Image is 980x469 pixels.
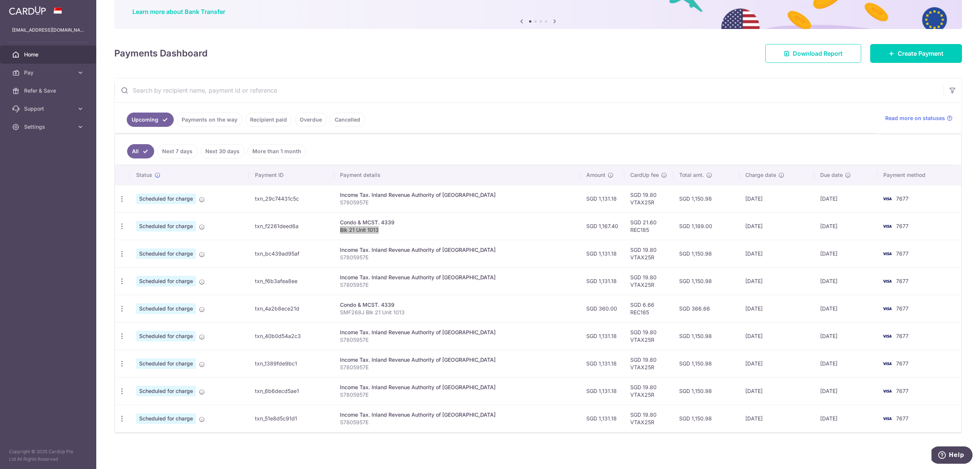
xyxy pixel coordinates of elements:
td: SGD 1,131.18 [580,405,624,432]
img: Bank Card [880,359,895,368]
p: S7805957E [340,281,574,289]
td: [DATE] [814,240,877,267]
span: Status [136,171,152,179]
a: Create Payment [870,44,962,63]
td: txn_f2261deed6a [249,212,334,240]
td: [DATE] [739,185,815,212]
span: Scheduled for charge [136,413,196,424]
img: Bank Card [880,332,895,341]
td: [DATE] [814,295,877,322]
div: Condo & MCST. 4339 [340,301,574,309]
td: SGD 1,150.98 [673,405,739,432]
p: Blk 21 Unit 1013 [340,226,574,234]
td: SGD 19.80 VTAX25R [624,267,673,295]
a: Upcoming [127,113,174,127]
td: SGD 19.80 VTAX25R [624,185,673,212]
p: S7805957E [340,391,574,399]
th: Payment ID [249,165,334,185]
span: 7677 [896,388,909,394]
span: Create Payment [898,49,944,58]
td: SGD 19.80 VTAX25R [624,377,673,405]
td: txn_6b6decd5ae1 [249,377,334,405]
span: Scheduled for charge [136,331,196,341]
td: SGD 1,131.18 [580,240,624,267]
td: [DATE] [739,350,815,377]
a: Cancelled [330,113,365,127]
span: Home [24,51,74,58]
td: SGD 19.80 VTAX25R [624,322,673,350]
p: S7805957E [340,199,574,206]
td: SGD 1,150.98 [673,267,739,295]
span: 7677 [896,305,909,312]
td: [DATE] [814,350,877,377]
img: Bank Card [880,304,895,313]
td: SGD 1,150.98 [673,350,739,377]
th: Payment method [877,165,961,185]
span: Scheduled for charge [136,276,196,286]
img: Bank Card [880,387,895,396]
span: Scheduled for charge [136,303,196,314]
td: SGD 1,150.98 [673,240,739,267]
td: txn_1389fde9bc1 [249,350,334,377]
td: [DATE] [739,322,815,350]
span: 7677 [896,223,909,229]
td: SGD 1,189.00 [673,212,739,240]
span: Refer & Save [24,87,74,94]
td: [DATE] [814,185,877,212]
span: Scheduled for charge [136,221,196,231]
img: Bank Card [880,249,895,258]
td: txn_f6b3afea8ee [249,267,334,295]
div: Income Tax. Inland Revenue Authority of [GEOGRAPHIC_DATA] [340,191,574,199]
span: Help [17,5,33,12]
td: txn_4a2b8ece21d [249,295,334,322]
a: Download Report [765,44,861,63]
p: [EMAIL_ADDRESS][DOMAIN_NAME] [12,26,84,34]
div: Income Tax. Inland Revenue Authority of [GEOGRAPHIC_DATA] [340,246,574,254]
h4: Payments Dashboard [114,47,208,60]
td: [DATE] [814,377,877,405]
span: Charge date [745,171,776,179]
td: SGD 1,131.18 [580,185,624,212]
span: 7677 [896,195,909,202]
p: S7805957E [340,254,574,261]
div: Income Tax. Inland Revenue Authority of [GEOGRAPHIC_DATA] [340,329,574,336]
span: Scheduled for charge [136,358,196,369]
td: SGD 6.66 REC185 [624,295,673,322]
a: Next 30 days [200,144,244,158]
span: Due date [820,171,843,179]
img: CardUp [9,6,46,15]
img: Bank Card [880,277,895,286]
p: S7805957E [340,336,574,344]
td: [DATE] [739,377,815,405]
td: SGD 1,150.98 [673,377,739,405]
div: Income Tax. Inland Revenue Authority of [GEOGRAPHIC_DATA] [340,411,574,419]
span: 7677 [896,360,909,367]
div: Income Tax. Inland Revenue Authority of [GEOGRAPHIC_DATA] [340,384,574,391]
img: Bank Card [880,194,895,203]
span: CardUp fee [630,171,659,179]
a: Payments on the way [177,113,242,127]
td: SGD 1,167.40 [580,212,624,240]
td: SGD 366.66 [673,295,739,322]
span: Amount [586,171,605,179]
p: S7805957E [340,419,574,426]
a: More than 1 month [247,144,306,158]
td: SGD 21.60 REC185 [624,212,673,240]
a: Learn more about Bank Transfer [132,8,225,15]
img: Bank Card [880,414,895,423]
a: Overdue [295,113,327,127]
p: S7805957E [340,364,574,371]
div: Income Tax. Inland Revenue Authority of [GEOGRAPHIC_DATA] [340,356,574,364]
td: SGD 19.80 VTAX25R [624,405,673,432]
td: SGD 1,150.98 [673,185,739,212]
td: SGD 19.80 VTAX25R [624,350,673,377]
th: Payment details [334,165,580,185]
span: Settings [24,123,74,131]
td: [DATE] [739,405,815,432]
input: Search by recipient name, payment id or reference [115,78,944,102]
td: txn_bc439ad95af [249,240,334,267]
iframe: Opens a widget where you can find more information [931,446,972,465]
td: SGD 1,131.18 [580,350,624,377]
td: [DATE] [739,295,815,322]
